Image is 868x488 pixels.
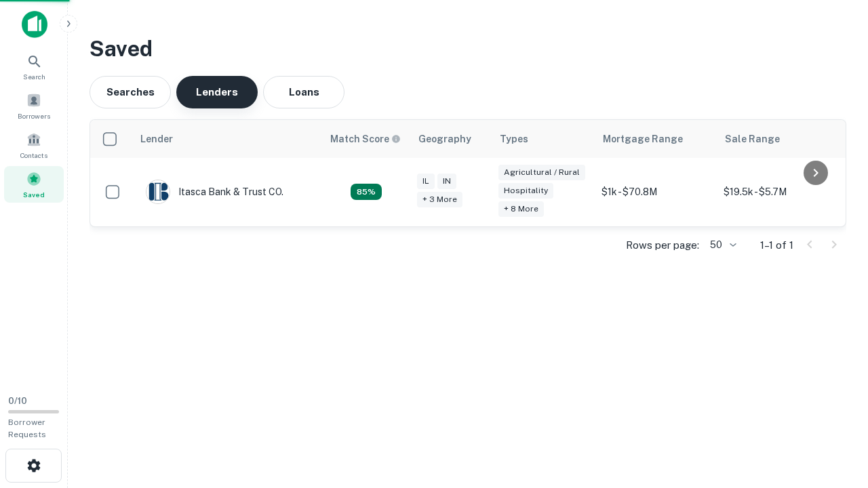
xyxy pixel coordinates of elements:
h6: Match Score [330,131,398,146]
h3: Saved [90,33,846,65]
th: Lender [132,120,322,158]
span: Saved [23,189,45,200]
button: Searches [90,76,171,108]
div: Geography [418,131,471,147]
a: Borrowers [4,87,64,124]
div: Lender [140,131,173,147]
div: Agricultural / Rural [498,165,585,180]
img: capitalize-icon.png [22,11,47,38]
td: $1k - $70.8M [595,158,717,226]
div: + 8 more [498,201,544,217]
span: Search [23,71,45,82]
span: Borrower Requests [8,418,46,439]
th: Capitalize uses an advanced AI algorithm to match your search with the best lender. The match sco... [322,120,410,158]
a: Search [4,48,64,85]
img: picture [146,180,170,203]
div: Types [500,131,528,147]
a: Saved [4,166,64,203]
div: Sale Range [725,131,780,147]
button: Lenders [176,76,258,108]
div: Itasca Bank & Trust CO. [146,180,283,204]
p: 1–1 of 1 [760,237,793,253]
span: Borrowers [18,110,50,121]
div: IL [417,174,435,189]
a: Contacts [4,127,64,163]
div: Capitalize uses an advanced AI algorithm to match your search with the best lender. The match sco... [330,131,401,146]
span: Contacts [20,150,47,161]
th: Geography [410,120,492,158]
span: 0 / 10 [8,396,27,406]
th: Types [492,120,595,158]
button: Loans [263,76,344,108]
p: Rows per page: [626,237,699,253]
div: Hospitality [498,183,553,199]
div: IN [437,174,456,189]
th: Mortgage Range [595,120,717,158]
div: + 3 more [417,192,462,207]
th: Sale Range [717,120,839,158]
iframe: Chat Widget [800,380,868,445]
div: 50 [705,235,738,255]
td: $19.5k - $5.7M [717,158,839,226]
div: Mortgage Range [603,131,683,147]
div: Capitalize uses an advanced AI algorithm to match your search with the best lender. The match sco... [351,184,382,200]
